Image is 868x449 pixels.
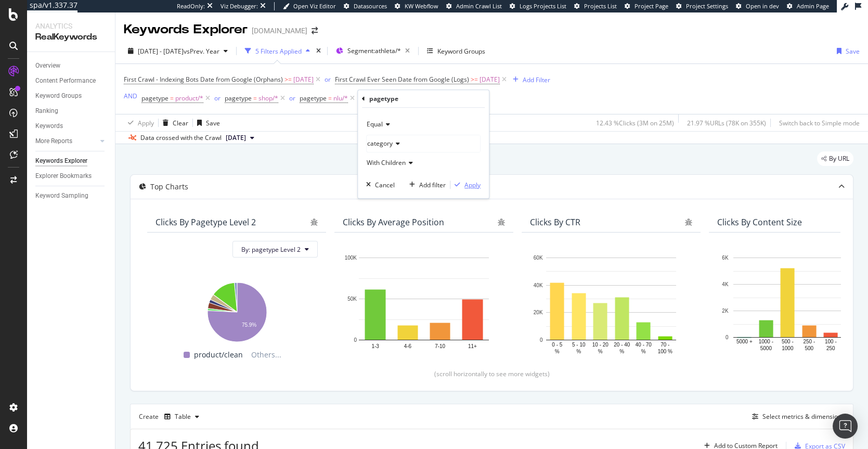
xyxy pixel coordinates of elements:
[423,43,489,59] button: Keyword Groups
[686,2,728,10] span: Project Settings
[592,342,609,348] text: 10 - 20
[634,2,668,10] span: Project Page
[510,2,566,10] a: Logs Projects List
[35,190,88,201] div: Keyword Sampling
[468,343,477,349] text: 11+
[335,75,469,84] span: First Crawl Ever Seen Date from Google (Logs)
[35,75,96,86] div: Content Performance
[35,91,108,101] a: Keyword Groups
[787,2,829,10] a: Admin Page
[242,322,256,328] text: 75.9%
[367,139,393,148] span: category
[362,179,395,190] button: Cancel
[726,335,729,340] text: 0
[214,93,221,103] button: or
[194,349,243,361] span: product/clean
[552,342,562,348] text: 0 - 5
[35,60,60,71] div: Overview
[555,349,560,354] text: %
[333,91,348,106] span: nlu/*
[289,93,295,103] button: or
[328,94,332,102] span: =
[464,181,481,189] div: Apply
[124,21,248,39] div: Keywords Explorer
[139,408,203,425] div: Create
[35,106,58,117] div: Ranking
[658,349,672,354] text: 100 %
[35,171,108,182] a: Explorer Bookmarks
[232,241,318,258] button: By: pagetype Level 2
[833,414,858,439] div: Open Intercom Messenger
[343,252,505,356] div: A chart.
[641,349,646,354] text: %
[252,25,307,36] div: [DOMAIN_NAME]
[717,217,802,227] div: Clicks By Content Size
[826,345,835,351] text: 250
[405,2,438,10] span: KW Webflow
[782,339,794,345] text: 500 -
[480,72,500,87] span: [DATE]
[446,2,502,10] a: Admin Crawl List
[846,47,860,56] div: Save
[419,181,446,189] div: Add filter
[175,91,203,106] span: product/*
[782,345,794,351] text: 1000
[574,2,617,10] a: Projects List
[173,119,188,127] div: Clear
[283,2,336,10] a: Open Viz Editor
[35,156,108,166] a: Keywords Explorer
[35,75,108,86] a: Content Performance
[375,181,395,189] div: Cancel
[746,2,779,10] span: Open in dev
[184,47,219,56] span: vs Prev. Year
[345,255,357,261] text: 100K
[325,74,331,84] button: or
[35,171,92,182] div: Explorer Bookmarks
[369,94,398,103] div: pagetype
[435,343,445,349] text: 7-10
[156,217,256,227] div: Clicks By pagetype Level 2
[300,94,327,102] span: pagetype
[759,339,773,345] text: 1000 -
[829,156,849,162] span: By URL
[241,245,301,254] span: By: pagetype Level 2
[576,349,581,354] text: %
[797,2,829,10] span: Admin Page
[35,21,107,31] div: Analytics
[35,121,63,132] div: Keywords
[687,119,766,127] div: 21.97 % URLs ( 78K on 355K )
[150,182,188,192] div: Top Charts
[762,412,845,421] div: Select metrics & dimensions
[636,342,652,348] text: 40 - 70
[534,310,543,316] text: 20K
[805,345,813,351] text: 500
[138,119,154,127] div: Apply
[530,217,580,227] div: Clicks By CTR
[124,91,137,101] button: AND
[598,349,603,354] text: %
[760,345,772,351] text: 5000
[160,408,203,425] button: Table
[241,43,314,59] button: 5 Filters Applied
[803,339,815,345] text: 250 -
[35,31,107,43] div: RealKeywords
[614,342,630,348] text: 20 - 40
[293,72,314,87] span: [DATE]
[221,2,258,10] div: Viz Debugger:
[534,283,543,288] text: 40K
[660,342,669,348] text: 70 -
[619,349,624,354] text: %
[371,343,379,349] text: 1-3
[35,106,108,117] a: Ranking
[332,43,414,59] button: Segment:athleta/*
[714,443,778,449] div: Add to Custom Report
[498,219,505,226] div: bug
[35,60,108,71] a: Overview
[310,219,318,226] div: bug
[35,121,108,132] a: Keywords
[170,94,174,102] span: =
[833,43,860,59] button: Save
[736,2,779,10] a: Open in dev
[312,27,318,34] div: arrow-right-arrow-left
[347,46,401,55] span: Segment: athleta/*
